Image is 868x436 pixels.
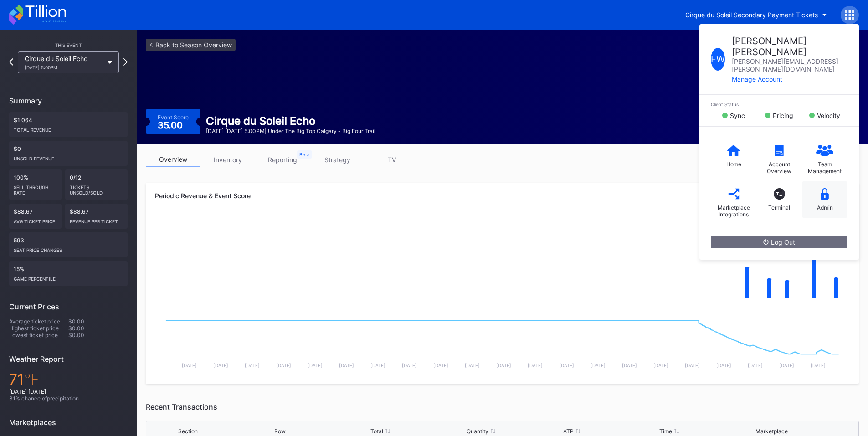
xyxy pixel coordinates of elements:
[711,102,847,107] div: Client Status
[755,428,788,435] div: Marketplace
[402,363,417,368] text: [DATE]
[711,48,725,71] div: E W
[9,141,128,166] div: $0
[65,204,128,229] div: $88.67
[158,121,185,130] div: 35.00
[730,112,745,119] div: Sync
[9,418,128,427] div: Marketplaces
[255,153,310,167] a: reporting
[14,152,123,161] div: Unsold Revenue
[339,363,354,368] text: [DATE]
[370,428,383,435] div: Total
[591,363,606,368] text: [DATE]
[213,363,228,368] text: [DATE]
[732,75,847,83] div: Manage Account
[68,325,128,332] div: $0.00
[528,363,543,368] text: [DATE]
[9,96,128,105] div: Summary
[178,428,198,435] div: Section
[9,204,62,229] div: $88.67
[768,204,790,211] div: Terminal
[433,363,448,368] text: [DATE]
[685,11,818,19] div: Cirque du Soleil Secondary Payment Tickets
[817,112,840,119] div: Velocity
[146,153,200,167] a: overview
[365,153,419,167] a: TV
[732,57,847,73] div: [PERSON_NAME][EMAIL_ADDRESS][PERSON_NAME][DOMAIN_NAME]
[659,428,672,435] div: Time
[732,36,847,57] div: [PERSON_NAME] [PERSON_NAME]
[678,6,834,23] button: Cirque du Soleil Secondary Payment Tickets
[774,188,785,200] div: T_
[806,161,843,174] div: Team Management
[182,363,197,368] text: [DATE]
[773,112,793,119] div: Pricing
[155,192,850,200] div: Periodic Revenue & Event Score
[9,261,128,286] div: 15%
[9,370,128,388] div: 71
[65,169,128,200] div: 0/12
[9,318,68,325] div: Average ticket price
[9,325,68,332] div: Highest ticket price
[14,123,123,133] div: Total Revenue
[206,114,375,128] div: Cirque du Soleil Echo
[206,128,375,134] div: [DATE] [DATE] 5:00PM | Under The Big Top Calgary - Big Four Trail
[559,363,574,368] text: [DATE]
[14,272,123,282] div: Game percentile
[563,428,574,435] div: ATP
[622,363,637,368] text: [DATE]
[9,395,128,402] div: 31 % chance of precipitation
[9,112,128,137] div: $1,064
[274,428,286,435] div: Row
[14,215,57,224] div: Avg ticket price
[155,215,850,307] svg: Chart title
[9,354,128,364] div: Weather Report
[308,363,323,368] text: [DATE]
[155,307,850,375] svg: Chart title
[370,363,385,368] text: [DATE]
[25,55,103,70] div: Cirque du Soleil Echo
[24,370,39,388] span: ℉
[9,42,128,48] div: This Event
[817,204,833,211] div: Admin
[68,318,128,325] div: $0.00
[146,402,859,411] div: Recent Transactions
[711,236,847,248] button: Log Out
[14,181,57,195] div: Sell Through Rate
[276,363,291,368] text: [DATE]
[748,363,763,368] text: [DATE]
[158,114,189,121] div: Event Score
[811,363,826,368] text: [DATE]
[763,238,795,246] div: Log Out
[496,363,511,368] text: [DATE]
[200,153,255,167] a: inventory
[25,65,103,70] div: [DATE] 5:00PM
[653,363,668,368] text: [DATE]
[245,363,260,368] text: [DATE]
[68,332,128,339] div: $0.00
[70,181,123,195] div: Tickets Unsold/Sold
[761,161,797,174] div: Account Overview
[9,169,62,200] div: 100%
[14,244,123,253] div: seat price changes
[9,388,128,395] div: [DATE] [DATE]
[715,204,752,218] div: Marketplace Integrations
[70,215,123,224] div: Revenue per ticket
[9,302,128,311] div: Current Prices
[716,363,731,368] text: [DATE]
[726,161,741,168] div: Home
[310,153,365,167] a: strategy
[467,428,488,435] div: Quantity
[146,39,236,51] a: <-Back to Season Overview
[685,363,700,368] text: [DATE]
[9,332,68,339] div: Lowest ticket price
[465,363,480,368] text: [DATE]
[779,363,794,368] text: [DATE]
[9,232,128,257] div: 593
